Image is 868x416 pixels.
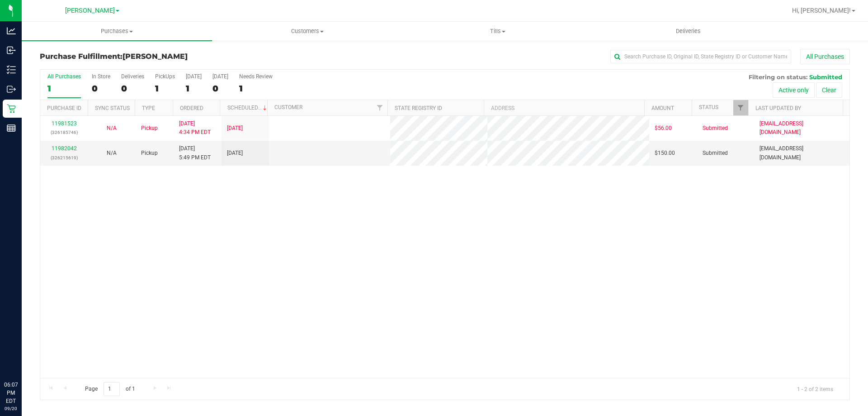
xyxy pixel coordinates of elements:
[227,124,243,133] span: [DATE]
[792,7,851,14] span: Hi, [PERSON_NAME]!
[52,120,77,127] a: 11981523
[274,104,302,110] a: Customer
[664,27,713,35] span: Deliveries
[395,105,442,111] a: State Registry ID
[227,105,269,111] a: Scheduled
[142,105,155,111] a: Type
[703,149,728,158] span: Submitted
[403,27,592,35] span: Tills
[47,105,81,111] a: Purchase ID
[7,26,16,35] inline-svg: Analytics
[7,65,16,74] inline-svg: Inventory
[47,83,81,94] div: 1
[107,125,117,131] span: Not Applicable
[107,150,117,156] span: Not Applicable
[809,73,842,81] span: Submitted
[7,104,16,113] inline-svg: Retail
[107,124,117,133] button: N/A
[77,382,142,396] span: Page of 1
[95,105,130,111] a: Sync Status
[65,7,115,14] span: [PERSON_NAME]
[155,83,175,94] div: 1
[7,46,16,55] inline-svg: Inbound
[699,104,718,110] a: Status
[800,49,850,64] button: All Purchases
[7,85,16,94] inline-svg: Outbound
[749,73,807,81] span: Filtering on status:
[373,100,387,115] a: Filter
[212,27,402,35] span: Customers
[651,105,674,111] a: Amount
[703,124,728,133] span: Submitted
[180,105,203,111] a: Ordered
[155,73,175,80] div: PickUps
[22,27,212,35] span: Purchases
[816,82,842,98] button: Clear
[593,22,783,41] a: Deliveries
[92,83,110,94] div: 0
[104,382,120,396] input: 1
[773,82,815,98] button: Active only
[733,100,748,115] a: Filter
[790,382,840,396] span: 1 - 2 of 2 items
[46,128,82,137] p: (326185746)
[7,124,16,133] inline-svg: Reports
[655,124,672,133] span: $56.00
[141,124,158,133] span: Pickup
[484,100,644,116] th: Address
[759,120,844,137] span: [EMAIL_ADDRESS][DOMAIN_NAME]
[22,22,212,41] a: Purchases
[402,22,593,41] a: Tills
[212,83,228,94] div: 0
[4,381,18,405] p: 06:07 PM EDT
[227,149,243,158] span: [DATE]
[655,149,675,158] span: $150.00
[121,73,144,80] div: Deliveries
[239,83,273,94] div: 1
[239,73,273,80] div: Needs Review
[755,105,801,111] a: Last Updated By
[610,50,791,63] input: Search Purchase ID, Original ID, State Registry ID or Customer Name...
[107,149,117,158] button: N/A
[4,405,18,412] p: 09/20
[179,144,211,162] span: [DATE] 5:49 PM EDT
[186,73,202,80] div: [DATE]
[212,73,228,80] div: [DATE]
[212,22,402,41] a: Customers
[123,52,188,61] span: [PERSON_NAME]
[759,144,844,162] span: [EMAIL_ADDRESS][DOMAIN_NAME]
[141,149,158,158] span: Pickup
[186,83,202,94] div: 1
[46,153,82,162] p: (326215619)
[121,83,144,94] div: 0
[179,120,211,137] span: [DATE] 4:34 PM EDT
[47,73,81,80] div: All Purchases
[92,73,110,80] div: In Store
[52,145,77,152] a: 11982042
[40,53,310,61] h3: Purchase Fulfillment:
